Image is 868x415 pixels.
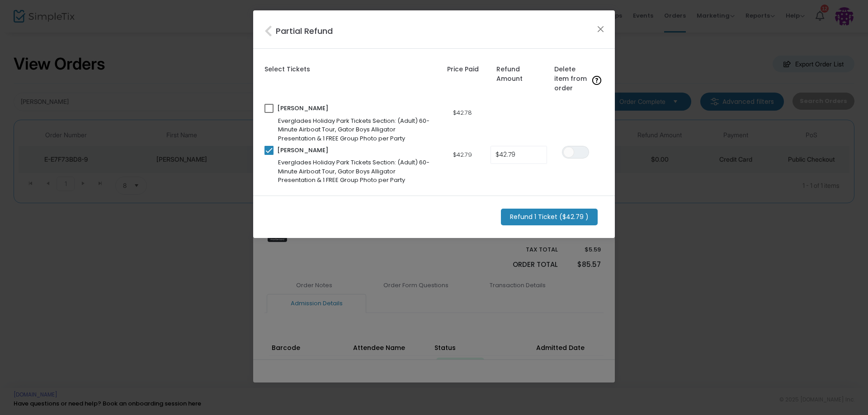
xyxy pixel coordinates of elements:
span: Everglades Holiday Park Tickets Section: (Adult) 60-Minute Airboat Tour, Gator Boys Alligator Pre... [278,158,429,184]
label: Select Tickets [264,65,310,74]
i: Close [264,25,276,37]
span: [PERSON_NAME] [277,146,362,155]
span: Everglades Holiday Park Tickets Section: (Adult) 60-Minute Airboat Tour, Gator Boys Alligator Pre... [278,117,429,143]
h4: Partial Refund [264,22,595,37]
label: Price Paid [447,65,479,93]
label: Refund Amount [496,65,546,93]
div: $42.78 [453,108,472,117]
m-button: Refund 1 Ticket ($42.79 ) [501,209,598,225]
span: [PERSON_NAME] [277,104,362,113]
div: $42.79 [453,150,472,159]
button: Close [595,23,607,35]
img: question-mark [592,76,601,85]
label: Delete item from order [554,65,590,93]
